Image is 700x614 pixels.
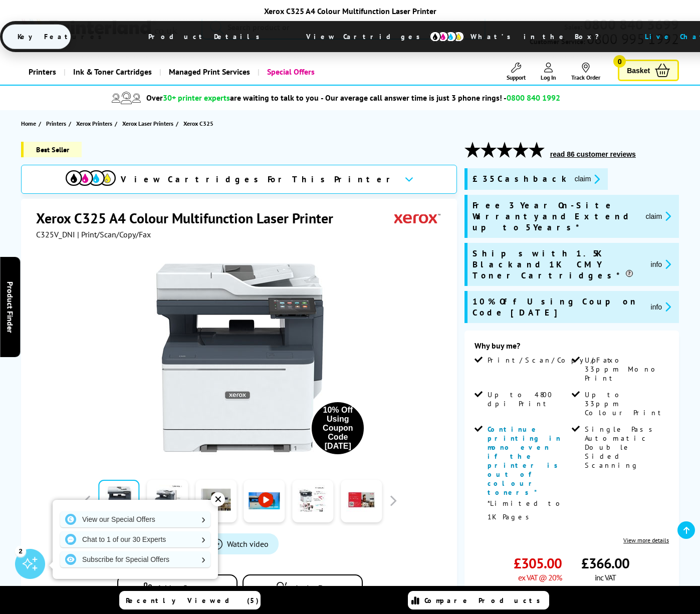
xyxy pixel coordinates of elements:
a: Printers [46,118,69,129]
span: Up to 33ppm Mono Print [585,356,667,383]
a: Home [21,118,39,129]
span: Print/Scan/Copy/Fax [488,356,616,365]
span: Up to 4800 dpi Print [488,390,570,408]
button: read 86 customer reviews [547,150,639,159]
span: View Cartridges For This Printer [121,174,396,185]
span: View Cartridges [291,24,444,50]
span: Free 3 Year On-Site Warranty and Extend up to 5 Years* [473,200,638,233]
a: Support [507,63,526,81]
span: Best Seller [21,142,82,157]
a: Managed Print Services [159,59,258,85]
img: cmyk-icon.svg [429,31,464,42]
a: Product_All_Videos [201,533,279,554]
span: £305.00 [514,554,562,572]
div: Why buy me? [475,341,669,356]
span: Product Finder [5,281,15,333]
span: £35 Cashback [473,173,567,185]
span: Compare Products [424,596,546,605]
button: promo-description [572,173,603,185]
img: Xerox C325 [142,259,338,456]
span: 30+ printer experts [163,93,230,103]
span: Product Details [133,25,280,49]
span: Xerox C325 [183,118,213,129]
span: In the Box [296,584,332,593]
span: Log In [541,74,556,81]
a: Compare Products [408,591,549,609]
span: Over are waiting to talk to you [146,93,319,103]
p: *Limited to 1K Pages [488,497,570,524]
span: inc VAT [595,572,616,582]
a: Special Offers [258,59,322,85]
span: Watch video [227,539,269,549]
span: Add to Compare [157,584,215,593]
button: promo-description [642,210,674,222]
span: C325V_DNI [36,229,75,239]
a: Xerox Printers [76,118,115,129]
a: Track Order [571,63,600,81]
span: Up to 33ppm Colour Print [585,390,667,417]
a: View our Special Offers [60,511,210,527]
a: Ink & Toner Cartridges [64,59,159,85]
a: Subscribe for Special Offers [60,551,210,567]
span: Printers [46,118,66,129]
span: Single Pass Automatic Double Sided Scanning [585,425,667,470]
button: promo-description [648,258,674,270]
span: 0800 840 1992 [507,93,560,103]
a: Printers [21,59,64,85]
span: Key Features [3,25,122,49]
div: 10% Off Using Coupon Code [DATE] [317,406,359,451]
span: What’s in the Box? [455,25,624,49]
div: ✕ [211,492,225,506]
span: 0 [613,55,626,68]
span: £366.00 [581,554,629,572]
span: Support [507,74,526,81]
a: View more details [623,536,669,544]
span: Xerox Laser Printers [122,118,173,129]
span: ex VAT @ 20% [518,572,562,582]
h1: Xerox C325 A4 Colour Multifunction Laser Printer [36,209,343,227]
a: Recently Viewed (5) [119,591,261,609]
button: In the Box [243,574,363,603]
span: Ships with 1.5K Black and 1K CMY Toner Cartridges* [473,248,643,281]
button: promo-description [648,301,674,313]
a: Xerox C325 [183,118,216,129]
span: | Print/Scan/Copy/Fax [77,229,151,239]
div: 2 [15,545,26,556]
span: Recently Viewed (5) [126,596,259,605]
span: Home [21,118,36,129]
span: - Our average call answer time is just 3 phone rings! - [321,93,560,103]
img: View Cartridges [66,170,116,186]
a: Chat to 1 of our 30 Experts [60,531,210,547]
span: Continue printing in mono even if the printer is out of colour toners* [488,425,563,497]
img: Xerox [394,209,440,227]
span: Ink & Toner Cartridges [73,59,152,85]
a: Basket 0 [618,60,679,81]
a: Xerox Laser Printers [122,118,176,129]
a: Log In [541,63,556,81]
span: 10% Off Using Coupon Code [DATE] [473,296,643,318]
span: Basket [627,64,650,77]
span: Xerox Printers [76,118,112,129]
